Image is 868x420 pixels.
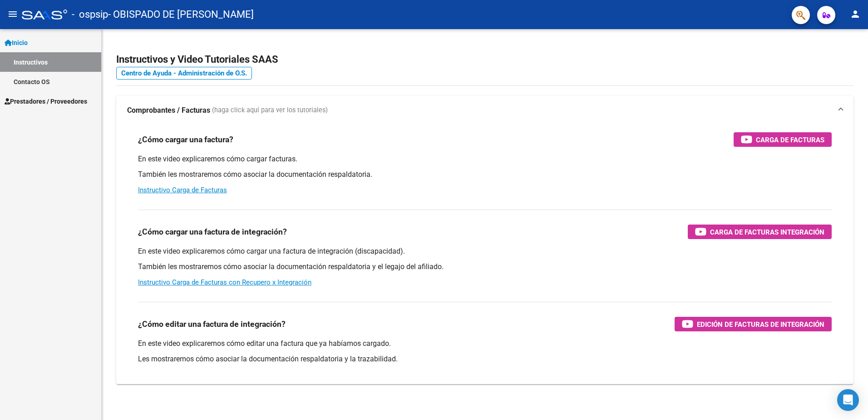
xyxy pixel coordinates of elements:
span: - ospsip [72,5,108,25]
p: También les mostraremos cómo asociar la documentación respaldatoria. [138,170,832,180]
span: - OBISPADO DE [PERSON_NAME] [108,5,254,25]
span: Edición de Facturas de integración [697,319,824,330]
span: (haga click aquí para ver los tutoriales) [212,105,328,115]
strong: Comprobantes / Facturas [127,105,210,115]
a: Instructivo Carga de Facturas con Recupero x Integración [138,278,311,286]
span: Carga de Facturas Integración [710,226,824,238]
span: Carga de Facturas [756,134,824,145]
p: En este video explicaremos cómo cargar facturas. [138,154,832,164]
button: Carga de Facturas Integración [688,225,832,239]
button: Edición de Facturas de integración [675,317,832,331]
h3: ¿Cómo cargar una factura? [138,133,233,146]
div: Comprobantes / Facturas (haga click aquí para ver los tutoriales) [116,125,853,384]
a: Instructivo Carga de Facturas [138,186,227,194]
div: Open Intercom Messenger [837,389,859,411]
button: Carga de Facturas [734,132,832,147]
span: Prestadores / Proveedores [5,96,87,106]
h3: ¿Cómo cargar una factura de integración? [138,225,287,238]
p: También les mostraremos cómo asociar la documentación respaldatoria y el legajo del afiliado. [138,262,832,272]
mat-icon: person [850,9,861,20]
p: En este video explicaremos cómo cargar una factura de integración (discapacidad). [138,246,832,256]
h2: Instructivos y Video Tutoriales SAAS [116,51,853,68]
mat-expansion-panel-header: Comprobantes / Facturas (haga click aquí para ver los tutoriales) [116,96,853,125]
p: Les mostraremos cómo asociar la documentación respaldatoria y la trazabilidad. [138,354,832,364]
mat-icon: menu [7,9,18,20]
span: Inicio [5,38,28,48]
p: En este video explicaremos cómo editar una factura que ya habíamos cargado. [138,339,832,349]
h3: ¿Cómo editar una factura de integración? [138,318,286,330]
a: Centro de Ayuda - Administración de O.S. [116,67,252,80]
